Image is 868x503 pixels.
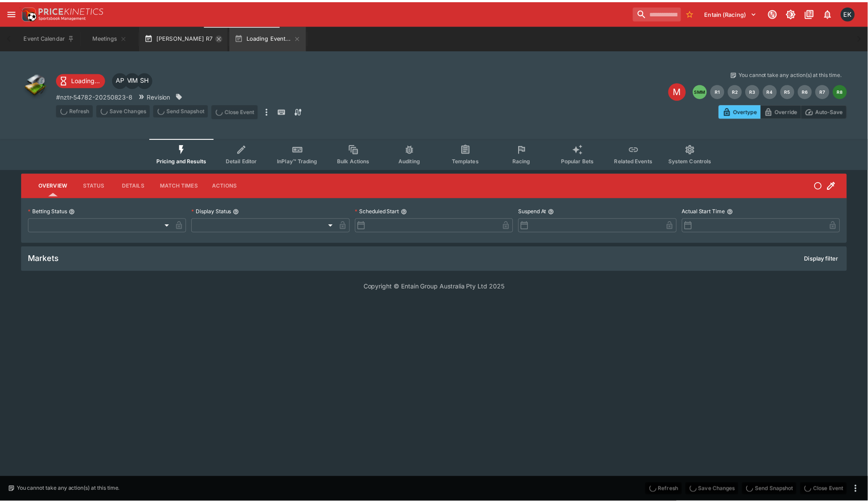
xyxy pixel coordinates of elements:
p: Copy To Clipboard [57,91,134,100]
p: You cannot take any action(s) at this time. [746,70,849,78]
button: Overview [32,175,75,196]
button: Meetings [82,25,139,50]
img: PriceKinetics [39,6,104,13]
button: Details [114,175,154,196]
div: Event type filters [151,138,725,169]
p: Actual Start Time [688,207,732,215]
button: R6 [805,84,819,98]
button: Notifications [827,4,843,20]
img: Sportsbook Management [39,15,87,19]
div: Michela Marris [125,72,141,88]
button: R4 [770,84,784,98]
div: Allan Pollitt [113,72,129,88]
button: open drawer [4,4,19,20]
button: No Bookmarks [689,5,703,19]
span: Related Events [620,157,659,164]
p: Display Status [193,207,233,215]
span: Templates [456,157,483,164]
button: Display filter [807,252,851,266]
button: Override [767,104,808,118]
p: Betting Status [28,207,68,215]
h5: Markets [28,253,59,264]
div: Edit Meeting [675,82,692,100]
button: Display Status [235,208,241,215]
button: Documentation [809,4,825,20]
div: Scott Hunt [138,72,154,88]
span: Pricing and Results [158,157,208,164]
button: R3 [752,84,766,98]
button: R1 [717,84,731,98]
button: Loading Event... [231,25,309,50]
nav: pagination navigation [699,84,855,98]
button: [PERSON_NAME] R7 [140,25,230,50]
button: Event Calendar [19,25,80,50]
p: Suspend At [523,207,551,215]
button: R2 [735,84,749,98]
button: Emily Kim [846,3,865,22]
p: Overtype [740,106,764,115]
button: Scheduled Start [405,208,411,215]
span: Popular Bets [566,157,599,164]
button: Match Times [154,175,207,196]
button: Betting Status [69,208,76,215]
button: Select Tenant [706,5,769,19]
p: Scheduled Start [358,207,403,215]
span: Bulk Actions [340,157,373,164]
span: System Controls [675,157,718,164]
img: PriceKinetics Logo [19,4,37,21]
p: Revision [148,91,172,100]
button: Suspend At [553,208,559,215]
span: Auditing [402,157,424,164]
button: Actions [207,175,246,196]
span: InPlay™ Trading [280,157,320,164]
input: search [639,5,687,19]
p: Loading... [72,75,101,84]
p: Override [782,106,804,115]
div: Start From [725,104,855,118]
button: Toggle light/dark mode [790,4,806,20]
button: R8 [841,84,855,98]
button: Auto-Save [808,104,855,118]
button: Overtype [725,104,768,118]
button: more [264,104,274,118]
span: Detail Editor [228,157,259,164]
span: Racing [517,157,535,164]
p: Auto-Save [823,106,851,115]
button: R7 [823,84,837,98]
img: other.png [21,70,49,98]
p: You cannot take any action(s) at this time. [17,487,121,495]
button: Status [75,175,114,196]
div: Emily Kim [849,5,863,19]
button: Actual Start Time [734,208,740,215]
button: SMM [699,84,713,98]
button: Connected to PK [772,4,788,20]
button: R5 [788,84,802,98]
